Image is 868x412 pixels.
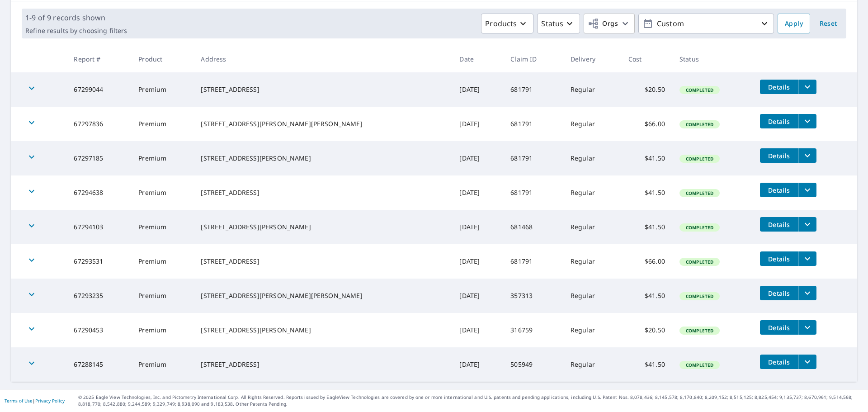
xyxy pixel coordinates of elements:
[653,16,759,32] p: Custom
[66,107,131,141] td: 67297836
[760,286,798,300] button: detailsBtn-67293235
[680,87,719,93] span: Completed
[621,46,672,72] th: Cost
[563,72,621,107] td: Regular
[563,175,621,210] td: Regular
[201,154,445,163] div: [STREET_ADDRESS][PERSON_NAME]
[131,107,193,141] td: Premium
[778,14,810,33] button: Apply
[760,148,798,163] button: detailsBtn-67297185
[765,323,793,332] span: Details
[563,141,621,175] td: Regular
[588,18,618,29] span: Orgs
[672,46,753,72] th: Status
[503,347,563,382] td: 505949
[201,188,445,197] div: [STREET_ADDRESS]
[201,257,445,266] div: [STREET_ADDRESS]
[817,18,839,29] span: Reset
[201,85,445,94] div: [STREET_ADDRESS]
[765,186,793,194] span: Details
[621,244,672,279] td: $66.00
[503,244,563,279] td: 681791
[798,80,816,94] button: filesDropdownBtn-67299044
[760,251,798,266] button: detailsBtn-67293531
[66,141,131,175] td: 67297185
[798,355,816,369] button: filesDropdownBtn-67288145
[814,14,843,33] button: Reset
[680,121,719,128] span: Completed
[760,217,798,232] button: detailsBtn-67294103
[503,210,563,244] td: 681468
[201,326,445,335] div: [STREET_ADDRESS][PERSON_NAME]
[584,14,635,33] button: Orgs
[621,72,672,107] td: $20.50
[798,114,816,128] button: filesDropdownBtn-67297836
[452,210,503,244] td: [DATE]
[563,46,621,72] th: Delivery
[452,279,503,313] td: [DATE]
[760,183,798,197] button: detailsBtn-67294638
[765,220,793,229] span: Details
[680,190,719,196] span: Completed
[131,141,193,175] td: Premium
[563,279,621,313] td: Regular
[452,347,503,382] td: [DATE]
[452,46,503,72] th: Date
[760,320,798,335] button: detailsBtn-67290453
[563,107,621,141] td: Regular
[765,117,793,126] span: Details
[25,27,127,35] p: Refine results by choosing filters
[35,398,65,404] a: Privacy Policy
[765,152,793,160] span: Details
[621,347,672,382] td: $41.50
[66,175,131,210] td: 67294638
[481,14,533,33] button: Products
[537,14,580,33] button: Status
[621,313,672,347] td: $20.50
[760,114,798,128] button: detailsBtn-67297836
[798,320,816,335] button: filesDropdownBtn-67290453
[680,327,719,334] span: Completed
[452,313,503,347] td: [DATE]
[452,244,503,279] td: [DATE]
[66,244,131,279] td: 67293531
[760,355,798,369] button: detailsBtn-67288145
[78,394,863,407] p: © 2025 Eagle View Technologies, Inc. and Pictometry International Corp. All Rights Reserved. Repo...
[201,223,445,232] div: [STREET_ADDRESS][PERSON_NAME]
[66,72,131,107] td: 67299044
[503,46,563,72] th: Claim ID
[201,291,445,300] div: [STREET_ADDRESS][PERSON_NAME][PERSON_NAME]
[503,72,563,107] td: 681791
[131,279,193,313] td: Premium
[680,293,719,299] span: Completed
[503,107,563,141] td: 681791
[503,175,563,210] td: 681791
[131,72,193,107] td: Premium
[785,18,803,29] span: Apply
[621,107,672,141] td: $66.00
[201,119,445,128] div: [STREET_ADDRESS][PERSON_NAME][PERSON_NAME]
[680,259,719,265] span: Completed
[798,183,816,197] button: filesDropdownBtn-67294638
[193,46,452,72] th: Address
[503,313,563,347] td: 316759
[765,358,793,366] span: Details
[131,244,193,279] td: Premium
[621,141,672,175] td: $41.50
[563,244,621,279] td: Regular
[503,141,563,175] td: 681791
[452,72,503,107] td: [DATE]
[25,12,127,23] p: 1-9 of 9 records shown
[760,80,798,94] button: detailsBtn-67299044
[563,347,621,382] td: Regular
[563,313,621,347] td: Regular
[680,362,719,368] span: Completed
[765,289,793,298] span: Details
[765,255,793,263] span: Details
[452,107,503,141] td: [DATE]
[621,279,672,313] td: $41.50
[131,313,193,347] td: Premium
[5,398,33,404] a: Terms of Use
[638,14,774,33] button: Custom
[5,398,65,403] p: |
